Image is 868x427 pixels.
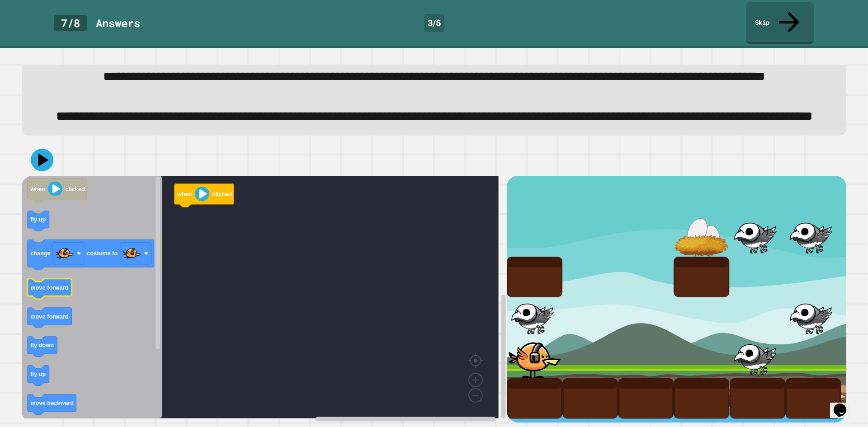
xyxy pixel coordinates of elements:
iframe: chat widget [830,391,859,418]
text: clicked [212,191,231,197]
text: move forward [30,284,68,291]
text: when [30,186,45,192]
div: 3 / 5 [424,14,444,32]
text: clicked [66,186,85,192]
text: change [30,250,51,257]
text: when [177,191,192,197]
text: costume to [87,250,118,257]
a: Skip [746,2,814,44]
div: 7 / 8 [54,15,87,31]
div: Answer s [96,15,140,31]
text: fly down [30,342,54,349]
text: move backward [30,400,74,407]
div: Blockly Workspace [22,176,507,422]
text: move forward [30,313,68,320]
text: fly up [30,371,46,378]
text: fly up [30,216,46,223]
